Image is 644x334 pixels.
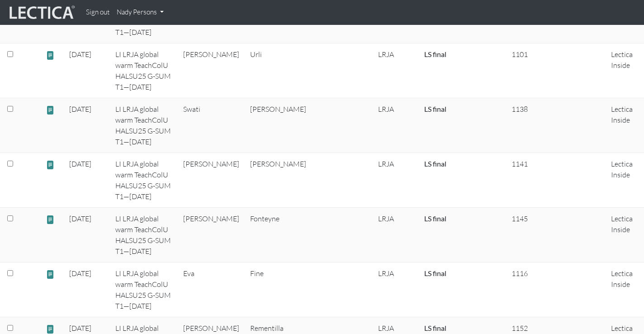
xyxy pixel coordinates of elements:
[110,153,178,208] td: LI LRJA global warm TeachColU HALSU25 G-SUM T1—[DATE]
[424,324,446,332] a: Completed = assessment has been completed; CS scored = assessment has been CLAS scored; LS scored...
[64,208,110,262] td: [DATE]
[64,98,110,153] td: [DATE]
[511,105,528,114] span: 1138
[511,214,528,223] span: 1145
[64,153,110,208] td: [DATE]
[110,208,178,262] td: LI LRJA global warm TeachColU HALSU25 G-SUM T1—[DATE]
[424,105,446,113] a: Completed = assessment has been completed; CS scored = assessment has been CLAS scored; LS scored...
[64,262,110,317] td: [DATE]
[46,105,55,115] span: view
[606,208,644,262] td: Lectica Inside
[64,43,110,98] td: [DATE]
[178,43,245,98] td: [PERSON_NAME]
[178,262,245,317] td: Eva
[373,262,419,317] td: LRJA
[606,43,644,98] td: Lectica Inside
[606,262,644,317] td: Lectica Inside
[424,214,446,223] a: Completed = assessment has been completed; CS scored = assessment has been CLAS scored; LS scored...
[46,214,55,224] span: view
[511,159,528,168] span: 1141
[110,43,178,98] td: LI LRJA global warm TeachColU HALSU25 G-SUM T1—[DATE]
[82,4,113,21] a: Sign out
[7,4,75,21] img: lecticalive
[245,98,333,153] td: [PERSON_NAME]
[245,153,333,208] td: [PERSON_NAME]
[606,98,644,153] td: Lectica Inside
[511,50,528,59] span: 1101
[110,98,178,153] td: LI LRJA global warm TeachColU HALSU25 G-SUM T1—[DATE]
[245,262,333,317] td: Fine
[424,50,446,58] a: Completed = assessment has been completed; CS scored = assessment has been CLAS scored; LS scored...
[424,159,446,168] a: Completed = assessment has been completed; CS scored = assessment has been CLAS scored; LS scored...
[373,98,419,153] td: LRJA
[606,153,644,208] td: Lectica Inside
[511,269,528,278] span: 1116
[245,43,333,98] td: Urli
[511,324,528,333] span: 1152
[113,4,167,21] a: Nady Persons
[373,43,419,98] td: LRJA
[373,153,419,208] td: LRJA
[46,50,55,60] span: view
[110,262,178,317] td: LI LRJA global warm TeachColU HALSU25 G-SUM T1—[DATE]
[178,208,245,262] td: [PERSON_NAME]
[424,269,446,277] a: Completed = assessment has been completed; CS scored = assessment has been CLAS scored; LS scored...
[46,324,55,334] span: view
[46,159,55,170] span: view
[373,208,419,262] td: LRJA
[178,98,245,153] td: Swati
[245,208,333,262] td: Fonteyne
[178,153,245,208] td: [PERSON_NAME]
[46,269,55,279] span: view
